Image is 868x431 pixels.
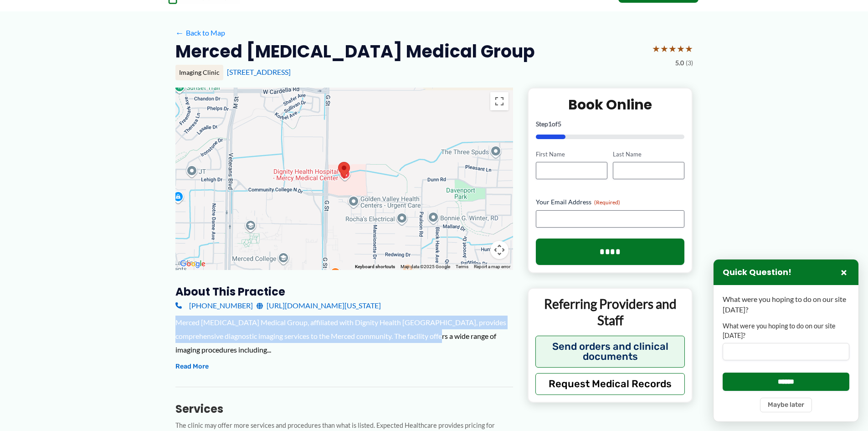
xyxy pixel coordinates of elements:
p: Referring Providers and Staff [535,296,685,329]
div: Merced [MEDICAL_DATA] Medical Group, affiliated with Dignity Health [GEOGRAPHIC_DATA], provides c... [175,316,513,356]
span: ← [175,28,184,37]
a: [URL][DOMAIN_NAME][US_STATE] [257,299,381,312]
span: ★ [668,40,677,57]
h3: Quick Question! [723,267,791,278]
label: Last Name [613,150,684,159]
span: 5 [558,120,561,128]
a: Open this area in Google Maps (opens a new window) [178,258,208,270]
button: Toggle fullscreen view [490,92,508,110]
a: Terms (opens in new tab) [456,264,468,269]
span: 1 [548,120,552,128]
p: Step of [536,121,685,127]
p: What were you hoping to do on our site [DATE]? [723,294,849,315]
button: Close [838,267,849,278]
span: ★ [685,40,693,57]
label: What were you hoping to do on our site [DATE]? [723,322,849,340]
label: First Name [536,150,607,159]
a: Report a map error [474,264,510,269]
h3: Services [175,402,513,416]
img: Google [178,258,208,270]
span: 5.0 [675,57,684,69]
button: Request Medical Records [535,373,685,395]
span: ★ [660,40,668,57]
label: Your Email Address [536,197,685,207]
button: Maybe later [760,398,812,412]
a: [PHONE_NUMBER] [175,299,253,312]
h2: Book Online [536,96,685,114]
a: ←Back to Map [175,26,225,40]
span: ★ [677,40,685,57]
h3: About this practice [175,285,513,299]
span: ★ [652,40,660,57]
h2: Merced [MEDICAL_DATA] Medical Group [175,40,535,62]
div: Imaging Clinic [175,65,223,80]
span: Map data ©2025 Google [401,264,450,269]
span: (3) [686,57,693,69]
button: Map camera controls [490,241,508,259]
button: Read More [175,361,209,372]
button: Keyboard shortcuts [355,264,395,270]
button: Send orders and clinical documents [535,336,685,368]
span: (Required) [594,199,620,206]
a: [STREET_ADDRESS] [227,68,291,76]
